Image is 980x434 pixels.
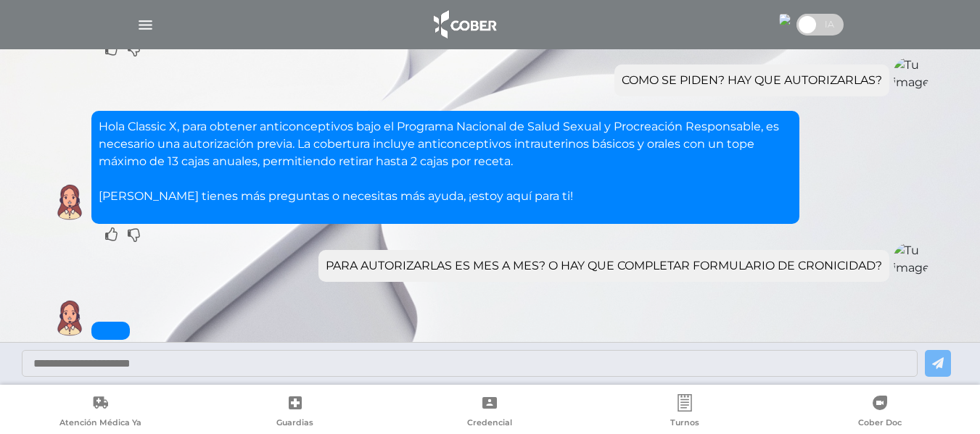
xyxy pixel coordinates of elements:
[392,394,588,431] a: Credencial
[276,417,313,430] span: Guardias
[782,394,977,431] a: Cober Doc
[52,300,88,336] img: Cober IA
[326,257,882,275] div: PARA AUTORIZARLAS ES MES A MES? O HAY QUE COMPLETAR FORMULARIO DE CRONICIDAD?
[59,417,141,430] span: Atención Médica Ya
[52,184,88,220] img: Cober IA
[670,417,699,430] span: Turnos
[893,57,929,93] img: Tu imagen
[779,14,791,25] img: 7294
[467,417,512,430] span: Credencial
[99,118,792,205] p: Hola Classic X, para obtener anticonceptivos bajo el Programa Nacional de Salud Sexual y Procreac...
[198,394,393,431] a: Guardias
[858,417,902,430] span: Cober Doc
[136,16,155,34] img: Cober_menu-lines-white.svg
[588,394,783,431] a: Turnos
[3,394,198,431] a: Atención Médica Ya
[622,72,882,89] div: COMO SE PIDEN? HAY QUE AUTORIZARLAS?
[426,7,502,42] img: logo_cober_home-white.png
[893,242,929,278] img: Tu imagen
